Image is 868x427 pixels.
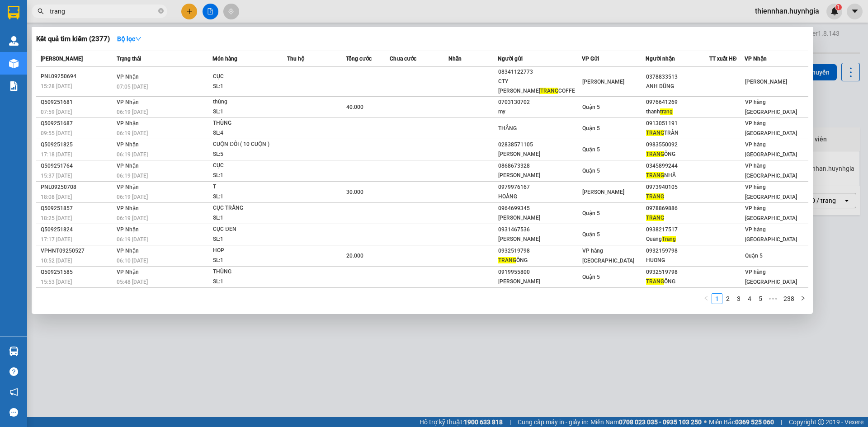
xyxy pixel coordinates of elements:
div: THẮNG [498,124,581,133]
li: 1 [712,293,722,304]
div: [PERSON_NAME] [498,277,581,286]
span: right [800,296,806,301]
span: VP hàng [GEOGRAPHIC_DATA] [745,205,797,221]
div: 0932519798 [498,246,581,256]
span: 06:19 [DATE] [117,194,148,200]
span: VP Nhận [117,205,139,211]
span: Quận 5 [582,104,600,110]
div: SL: 1 [213,171,281,181]
div: SL: 1 [213,213,281,223]
button: left [701,293,712,304]
div: [PERSON_NAME] [498,171,581,180]
span: question-circle [9,367,18,376]
div: SL: 4 [213,128,281,138]
div: ANH DŨNG [646,82,709,91]
span: VP hàng [GEOGRAPHIC_DATA] [745,269,797,285]
div: 0983550092 [646,140,709,150]
span: VP Nhận [117,226,139,233]
span: trang [660,108,673,115]
span: VP hàng [GEOGRAPHIC_DATA] [582,248,634,264]
span: TRANG [646,278,664,285]
div: 0976641269 [646,98,709,107]
span: Trang [662,236,676,242]
div: 0378833513 [646,72,709,82]
span: Món hàng [212,56,237,62]
span: close-circle [158,8,164,14]
div: SL: 1 [213,82,281,92]
div: Q509251681 [41,98,114,107]
div: 0978869886 [646,204,709,213]
span: 15:28 [DATE] [41,83,72,89]
a: 4 [745,294,755,304]
span: VP Nhận [117,248,139,254]
div: [PERSON_NAME] [498,150,581,159]
img: solution-icon [9,81,19,91]
input: Tìm tên, số ĐT hoặc mã đơn [50,6,156,16]
div: 0931467536 [498,225,581,235]
span: 06:19 [DATE] [117,215,148,221]
div: 0938217517 [646,225,709,235]
div: SL: 1 [213,256,281,266]
div: TRẦN [646,128,709,138]
img: warehouse-icon [9,347,19,356]
div: 0345899244 [646,161,709,171]
span: 07:05 [DATE] [117,84,148,90]
span: TRANG [646,151,664,157]
div: [PERSON_NAME] [498,213,581,223]
h3: Kết quả tìm kiếm ( 2377 ) [36,34,110,44]
span: search [38,8,44,14]
div: thanh [646,107,709,117]
div: SL: 1 [213,277,281,287]
img: logo-vxr [8,6,19,19]
span: 06:19 [DATE] [117,130,148,136]
span: 17:17 [DATE] [41,236,72,243]
span: VP Nhận [117,74,139,80]
button: Bộ lọcdown [110,32,149,46]
div: SL: 1 [213,192,281,202]
span: [PERSON_NAME] [41,56,83,62]
span: Quận 5 [582,210,600,216]
span: VP hàng [GEOGRAPHIC_DATA] [745,226,797,243]
img: warehouse-icon [9,36,19,46]
span: Tổng cước [346,56,372,62]
div: SL: 1 [213,235,281,244]
span: TRANG [498,257,516,263]
span: VP Nhận [117,120,139,127]
span: VP Nhận [117,163,139,169]
a: 2 [723,294,733,304]
a: 3 [734,294,744,304]
div: 0932159798 [646,246,709,256]
span: VP hàng [GEOGRAPHIC_DATA] [745,120,797,136]
span: 30.000 [346,189,363,195]
li: 2 [722,293,733,304]
span: [PERSON_NAME] [745,79,787,85]
span: VP Gửi [582,56,599,62]
li: 238 [780,293,797,304]
span: 06:19 [DATE] [117,109,148,115]
span: down [135,36,142,42]
span: TRANG [540,88,558,94]
span: Nhãn [448,56,462,62]
div: Q509251825 [41,140,114,150]
div: ỐNG [646,277,709,286]
span: Quận 5 [582,231,600,238]
span: VP Nhận [745,56,767,62]
span: TRANG [646,130,664,136]
span: left [703,296,709,301]
div: 0932519798 [646,267,709,277]
span: VP Nhận [117,99,139,105]
div: thùng [213,97,281,107]
div: HOP [213,246,281,256]
span: VP hàng [GEOGRAPHIC_DATA] [745,99,797,115]
div: THÙNG [213,267,281,277]
div: CTY [PERSON_NAME] COFFE [498,77,581,96]
div: 02838571105 [498,140,581,150]
div: 0973940105 [646,183,709,192]
li: 3 [733,293,744,304]
div: HOÀNG [498,192,581,202]
span: close-circle [158,7,164,16]
span: 20.000 [346,253,363,259]
span: 18:25 [DATE] [41,215,72,221]
span: Quận 5 [745,253,763,259]
span: notification [9,388,18,396]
